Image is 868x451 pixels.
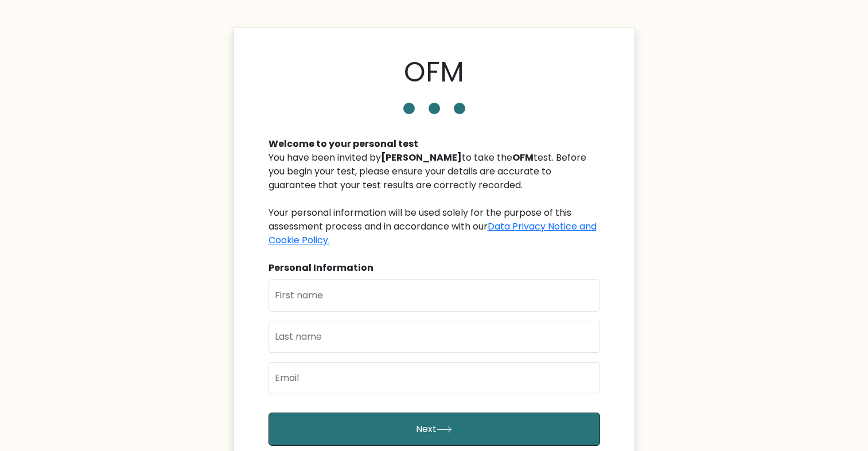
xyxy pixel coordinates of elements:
button: Next [268,413,600,446]
input: Email [268,362,600,394]
div: Personal Information [268,261,600,275]
div: You have been invited by to take the test. Before you begin your test, please ensure your details... [268,151,600,247]
input: First name [268,279,600,312]
h1: OFM [404,56,464,89]
input: Last name [268,321,600,353]
div: Welcome to your personal test [268,137,600,151]
b: OFM [512,151,534,164]
b: [PERSON_NAME] [381,151,462,164]
a: Data Privacy Notice and Cookie Policy. [268,220,597,247]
